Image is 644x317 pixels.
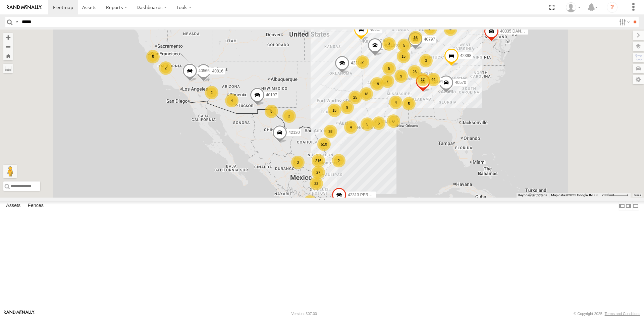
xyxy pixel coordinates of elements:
[633,75,644,84] label: Map Settings
[3,51,13,60] button: Zoom Home
[361,117,374,131] div: 5
[328,104,341,117] div: 15
[3,33,13,42] button: Zoom in
[370,27,381,32] span: 40817
[265,105,278,118] div: 5
[563,2,583,12] div: Carlos Ortiz
[324,125,337,138] div: 35
[14,17,19,27] label: Search Query
[348,193,378,197] span: 42313 PERDIDO
[460,53,471,58] span: 42398
[310,177,323,190] div: 22
[356,55,369,69] div: 2
[416,73,429,86] div: 17
[616,17,631,27] label: Search Filter Options
[24,201,47,211] label: Fences
[370,77,384,91] div: 19
[266,93,277,97] span: 40197
[607,2,618,13] i: ?
[312,154,325,167] div: 216
[282,109,296,123] div: 2
[212,69,223,73] span: 40816
[382,62,396,75] div: 5
[419,54,433,67] div: 3
[199,68,210,73] span: 40566
[397,39,411,52] div: 5
[634,194,641,197] a: Terms (opens in new tab)
[291,156,305,169] div: 3
[427,73,440,86] div: 44
[444,22,457,36] div: 4
[387,114,400,128] div: 8
[409,31,422,44] div: 13
[348,91,362,104] div: 25
[344,120,358,134] div: 4
[3,201,24,211] label: Assets
[402,97,416,110] div: 5
[372,116,385,130] div: 5
[632,201,639,211] label: Hide Summary Table
[500,29,530,34] span: 40335 DAÑADO
[146,50,160,63] div: 5
[408,65,421,78] div: 23
[551,193,598,197] span: Map data ©2025 Google, INEGI
[381,74,394,88] div: 7
[7,5,42,10] img: rand-logo.svg
[159,61,172,75] div: 2
[360,87,373,101] div: 18
[625,201,632,211] label: Dock Summary Table to the Right
[3,42,13,51] button: Zoom out
[389,96,402,109] div: 4
[288,130,300,135] span: 42130
[317,138,331,151] div: 510
[424,37,435,41] span: 40797
[340,101,354,114] div: 9
[3,64,13,73] label: Measure
[600,193,631,198] button: Map Scale: 200 km per 42 pixels
[619,201,625,211] label: Dock Summary Table to the Left
[312,166,325,179] div: 27
[518,193,547,198] button: Keyboard shortcuts
[351,61,362,65] span: 42314
[394,69,408,83] div: 9
[397,50,410,63] div: 15
[3,165,17,178] button: Drag Pegman onto the map to open Street View
[605,312,640,316] a: Terms and Conditions
[205,86,218,99] div: 2
[602,193,613,197] span: 200 km
[382,37,396,51] div: 3
[574,312,640,316] div: © Copyright 2025 -
[291,312,317,316] div: Version: 307.00
[225,94,238,107] div: 4
[4,310,35,317] a: Visit our Website
[455,80,466,85] span: 40570
[332,154,345,167] div: 2
[303,195,317,209] div: 183
[424,22,437,35] div: 17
